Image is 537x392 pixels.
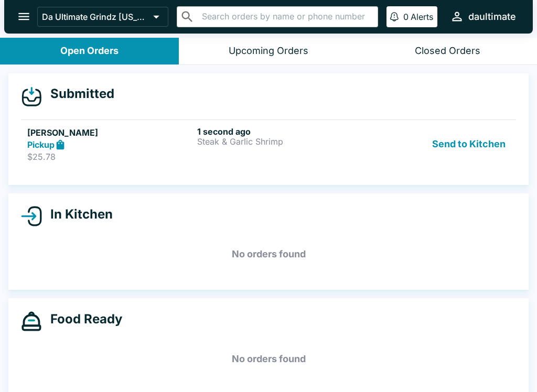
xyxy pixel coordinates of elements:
h4: In Kitchen [42,206,113,222]
p: Steak & Garlic Shrimp [197,137,363,146]
h4: Submitted [42,86,114,102]
strong: Pickup [27,139,55,150]
h5: No orders found [21,235,516,273]
div: Open Orders [60,45,119,57]
input: Search orders by name or phone number [199,9,373,24]
h5: No orders found [21,340,516,378]
div: daultimate [468,10,516,23]
button: Send to Kitchen [428,126,510,162]
h6: 1 second ago [197,126,363,137]
a: [PERSON_NAME]Pickup$25.781 second agoSteak & Garlic ShrimpSend to Kitchen [21,119,516,169]
h4: Food Ready [42,311,122,327]
h5: [PERSON_NAME] [27,126,193,139]
div: Upcoming Orders [229,45,308,57]
div: Closed Orders [415,45,480,57]
p: $25.78 [27,151,193,162]
p: Da Ultimate Grindz [US_STATE] [42,12,149,22]
button: daultimate [446,5,520,28]
button: open drawer [10,3,37,30]
p: 0 [403,12,409,22]
p: Alerts [411,12,433,22]
button: Da Ultimate Grindz [US_STATE] [37,7,168,27]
